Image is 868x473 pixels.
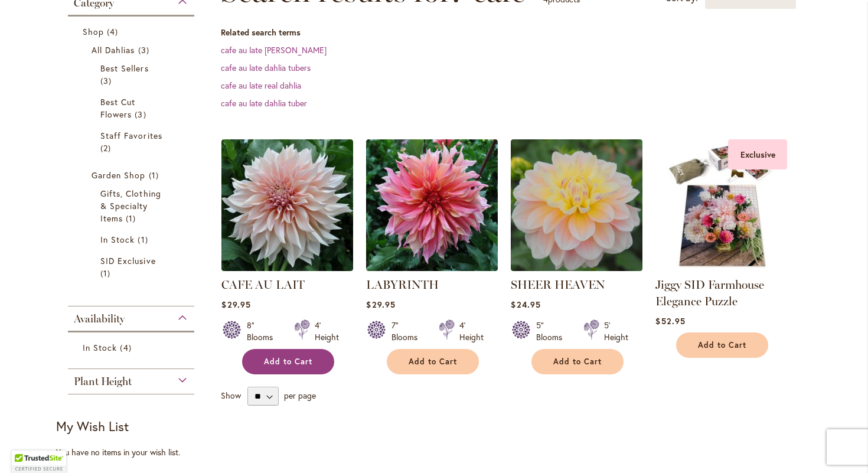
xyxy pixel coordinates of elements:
button: Add to Cart [676,332,768,358]
span: Add to Cart [698,340,746,350]
a: Jiggy SID Farmhouse Elegance Puzzle Exclusive [655,262,787,273]
span: $29.95 [366,299,395,310]
span: $52.95 [655,315,685,327]
a: SID Exclusive [100,255,165,279]
a: LABYRINTH [366,278,439,292]
span: Shop [83,26,104,37]
a: Staff Favorites [100,129,165,154]
span: $24.95 [511,299,540,310]
a: Best Cut Flowers [100,96,165,120]
dt: Related search terms [221,27,812,38]
img: Café Au Lait [221,139,353,271]
span: Availability [74,312,125,325]
a: cafe au late [PERSON_NAME] [221,44,327,56]
div: Exclusive [728,139,787,169]
span: Add to Cart [264,357,312,367]
span: 3 [138,44,152,56]
span: Add to Cart [553,357,602,367]
span: 1 [138,233,151,246]
span: Best Cut Flowers [100,96,135,120]
span: 1 [149,169,162,181]
span: 1 [126,212,139,224]
span: Gifts, Clothing & Specialty Items [100,188,161,224]
span: In Stock [100,234,135,245]
a: Best Sellers [100,62,165,87]
span: Staff Favorites [100,130,162,141]
button: Add to Cart [242,349,334,374]
a: SHEER HEAVEN [511,262,642,273]
div: 4' Height [315,319,339,343]
img: SHEER HEAVEN [511,139,642,271]
span: All Dahlias [92,44,135,56]
div: 5" Blooms [536,319,569,343]
div: 7" Blooms [391,319,425,343]
span: 1 [100,267,113,279]
div: You have no items in your wish list. [56,446,214,458]
button: Add to Cart [531,349,624,374]
img: Jiggy SID Farmhouse Elegance Puzzle [655,139,787,271]
span: Best Sellers [100,63,149,74]
a: Garden Shop [92,169,174,181]
div: 4' Height [459,319,484,343]
a: Gifts, Clothing &amp; Specialty Items [100,187,165,224]
span: Add to Cart [409,357,457,367]
span: 2 [100,142,114,154]
a: cafe au late dahlia tuber [221,97,307,109]
a: Jiggy SID Farmhouse Elegance Puzzle [655,278,764,308]
img: Labyrinth [366,139,498,271]
span: 4 [107,25,121,38]
span: 3 [100,74,115,87]
a: In Stock 4 [83,341,182,354]
div: 5' Height [604,319,628,343]
a: cafe au late real dahlia [221,80,301,91]
button: Add to Cart [387,349,479,374]
strong: My Wish List [56,417,129,435]
a: Café Au Lait [221,262,353,273]
a: CAFE AU LAIT [221,278,305,292]
span: SID Exclusive [100,255,156,266]
iframe: Launch Accessibility Center [9,431,42,464]
span: Show [221,390,241,401]
span: 4 [120,341,134,354]
span: $29.95 [221,299,250,310]
span: In Stock [83,342,117,353]
a: All Dahlias [92,44,174,56]
span: Garden Shop [92,169,146,181]
a: cafe au late dahlia tubers [221,62,311,73]
span: 3 [135,108,149,120]
a: Shop [83,25,182,38]
a: Labyrinth [366,262,498,273]
a: In Stock [100,233,165,246]
a: SHEER HEAVEN [511,278,605,292]
div: 8" Blooms [247,319,280,343]
span: Plant Height [74,375,132,388]
span: per page [284,390,316,401]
